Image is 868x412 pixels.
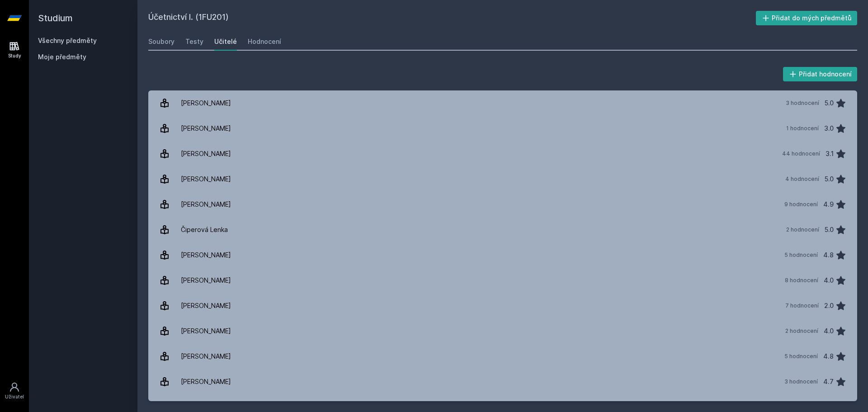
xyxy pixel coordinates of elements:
span: Moje předměty [38,52,86,62]
div: [PERSON_NAME] [181,145,231,163]
div: [PERSON_NAME] [181,271,231,289]
div: [PERSON_NAME] [181,170,231,188]
a: [PERSON_NAME] 44 hodnocení 3.1 [148,141,857,166]
div: 4.7 [823,373,834,391]
div: Uživatel [5,393,24,400]
a: [PERSON_NAME] 3 hodnocení 4.7 [148,369,857,394]
a: Soubory [148,33,175,51]
div: 5.0 [825,221,834,239]
a: [PERSON_NAME] 4 hodnocení 5.0 [148,166,857,192]
div: 3.1 [826,145,834,163]
div: Učitelé [214,37,237,46]
a: [PERSON_NAME] 7 hodnocení 2.0 [148,293,857,318]
div: 4.8 [823,347,834,365]
a: [PERSON_NAME] 3 hodnocení 5.0 [148,90,857,116]
a: [PERSON_NAME] 2 hodnocení 4.0 [148,318,857,344]
a: Uživatel [2,377,27,405]
button: Přidat do mých předmětů [756,11,858,25]
a: [PERSON_NAME] 9 hodnocení 4.9 [148,192,857,217]
a: [PERSON_NAME] 1 hodnocení 3.0 [148,116,857,141]
div: Testy [185,37,203,46]
a: [PERSON_NAME] 5 hodnocení 4.8 [148,242,857,268]
div: 7 hodnocení [785,302,819,309]
div: 3.0 [824,119,834,137]
a: Všechny předměty [38,37,97,44]
div: Čiperová Lenka [181,221,228,239]
a: Testy [185,33,203,51]
div: [PERSON_NAME] [181,347,231,365]
a: Hodnocení [248,33,281,51]
a: [PERSON_NAME] 8 hodnocení 4.0 [148,268,857,293]
div: 8 hodnocení [785,277,818,284]
div: 4.8 [823,246,834,264]
div: 3 hodnocení [784,378,818,385]
div: 2 hodnocení [786,226,819,233]
div: [PERSON_NAME] [181,297,231,315]
div: 5.0 [825,170,834,188]
h2: Účetnictví I. (1FU201) [148,11,756,25]
div: 2.0 [824,297,834,315]
div: [PERSON_NAME] [181,373,231,391]
a: [PERSON_NAME] 5 hodnocení 4.8 [148,344,857,369]
a: Study [2,36,27,64]
div: 4.9 [823,195,834,213]
div: 5 hodnocení [784,251,818,259]
div: 4.0 [824,271,834,289]
div: 9 hodnocení [784,201,818,208]
div: [PERSON_NAME] [181,195,231,213]
div: Soubory [148,37,175,46]
a: Učitelé [214,33,237,51]
div: Study [8,52,21,59]
div: 1 hodnocení [786,125,819,132]
div: 44 hodnocení [782,150,820,157]
div: [PERSON_NAME] [181,119,231,137]
div: [PERSON_NAME] [181,322,231,340]
div: 5 hodnocení [784,353,818,360]
div: 4.0 [824,322,834,340]
div: [PERSON_NAME] [181,246,231,264]
a: Čiperová Lenka 2 hodnocení 5.0 [148,217,857,242]
div: 4 hodnocení [785,175,819,183]
div: 2 hodnocení [785,327,818,335]
div: 5.0 [825,94,834,112]
div: Hodnocení [248,37,281,46]
button: Přidat hodnocení [783,67,858,81]
div: 3 hodnocení [786,99,819,107]
div: [PERSON_NAME] [181,94,231,112]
